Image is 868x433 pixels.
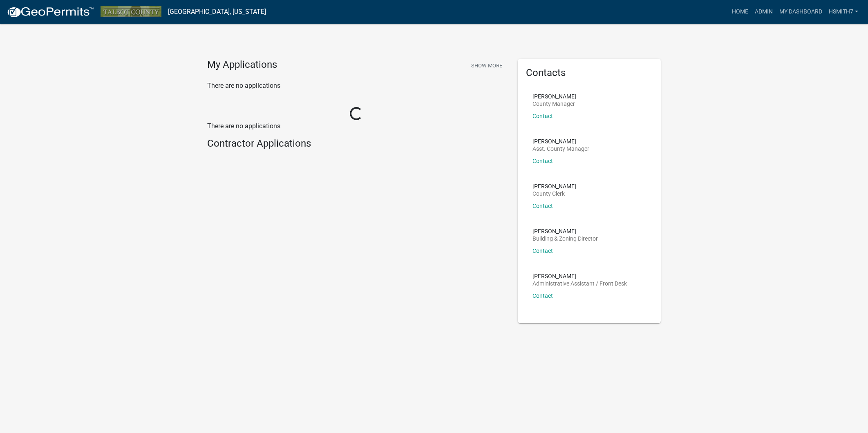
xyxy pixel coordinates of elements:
[532,292,553,299] a: Contact
[532,228,598,234] p: [PERSON_NAME]
[207,121,506,131] p: There are no applications
[532,158,553,164] a: Contact
[532,248,553,254] a: Contact
[532,101,576,107] p: County Manager
[532,273,627,279] p: [PERSON_NAME]
[752,4,776,20] a: Admin
[532,113,553,119] a: Contact
[207,138,506,153] wm-workflow-list-section: Contractor Applications
[532,191,576,196] p: County Clerk
[532,94,576,99] p: [PERSON_NAME]
[532,138,589,144] p: [PERSON_NAME]
[532,236,598,241] p: Building & Zoning Director
[101,6,161,17] img: Talbot County, Georgia
[207,59,277,71] h4: My Applications
[532,146,589,152] p: Asst. County Manager
[207,81,506,91] p: There are no applications
[468,59,506,72] button: Show More
[729,4,752,20] a: Home
[532,203,553,209] a: Contact
[776,4,825,20] a: My Dashboard
[825,4,861,20] a: hsmith7
[526,67,653,79] h5: Contacts
[207,138,506,150] h4: Contractor Applications
[168,5,266,19] a: [GEOGRAPHIC_DATA], [US_STATE]
[532,183,576,189] p: [PERSON_NAME]
[532,281,627,286] p: Administrative Assistant / Front Desk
